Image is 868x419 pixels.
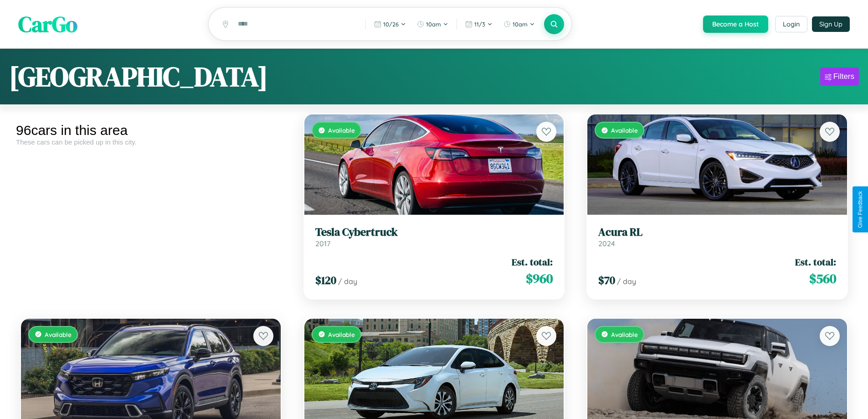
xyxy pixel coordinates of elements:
[820,67,859,86] button: Filters
[499,17,539,31] button: 10am
[426,21,441,28] span: 10am
[315,273,336,288] span: $ 120
[328,126,355,134] span: Available
[598,226,836,239] h3: Acura RL
[461,17,497,31] button: 11/3
[16,123,286,138] div: 96 cars in this area
[617,277,636,286] span: / day
[45,331,72,338] span: Available
[775,16,807,32] button: Login
[795,255,836,269] span: Est. total:
[315,226,553,248] a: Tesla Cybertruck2017
[18,9,77,39] span: CarGo
[315,226,553,239] h3: Tesla Cybertruck
[526,269,553,288] span: $ 960
[474,21,485,28] span: 11 / 3
[328,331,355,338] span: Available
[598,273,615,288] span: $ 70
[833,72,854,81] div: Filters
[703,16,768,33] button: Become a Host
[370,17,411,31] button: 10/26
[809,269,836,288] span: $ 560
[412,17,453,31] button: 10am
[598,226,836,248] a: Acura RL2024
[338,277,357,286] span: / day
[315,239,330,248] span: 2017
[611,331,638,338] span: Available
[512,255,553,269] span: Est. total:
[383,21,399,28] span: 10 / 26
[857,191,863,228] div: Give Feedback
[513,21,528,28] span: 10am
[9,58,268,95] h1: [GEOGRAPHIC_DATA]
[16,138,286,146] div: These cars can be picked up in this city.
[598,239,615,248] span: 2024
[812,16,850,32] button: Sign Up
[611,126,638,134] span: Available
